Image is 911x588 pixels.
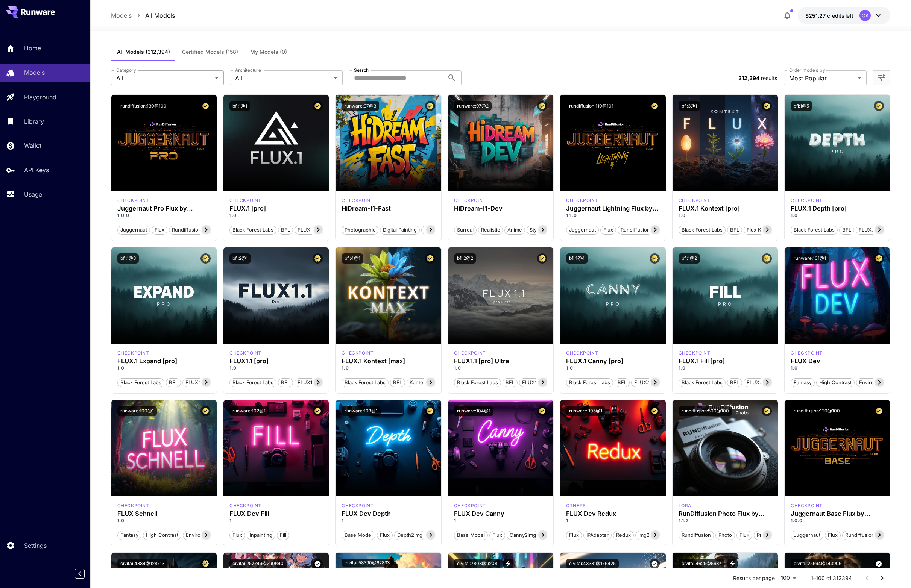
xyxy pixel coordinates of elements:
[798,7,890,24] button: $251.26908CA
[490,532,505,539] span: Flux
[503,379,517,386] span: BFL
[791,225,838,235] button: Black Forest Labs
[505,226,525,234] span: Anime
[566,350,598,356] div: fluxpro
[24,165,49,174] p: API Keys
[566,530,582,540] button: Flux
[117,205,211,212] h3: Juggernaut Pro Flux by RunDiffusion
[805,12,853,20] div: $251.26908
[762,406,772,416] button: Certified Model – Vetted for best performance and includes a commercial license.
[111,11,175,20] nav: breadcrumb
[537,101,547,111] button: Certified Model – Vetted for best performance and includes a commercial license.
[454,365,547,371] p: 1.0
[229,101,250,111] button: bfl:1@1
[229,559,287,569] button: civitai:257749@290640
[839,225,854,235] button: BFL
[679,358,772,365] div: FLUX.1 Fill [pro]
[421,225,445,235] button: Fantasy
[111,11,132,20] a: Models
[145,11,175,20] a: All Models
[425,253,435,264] button: Certified Model – Vetted for best performance and includes a commercial license.
[342,101,379,111] button: runware:97@3
[342,559,393,567] button: civitai:58390@62833
[200,101,211,111] button: Certified Model – Vetted for best performance and includes a commercial license.
[778,573,799,583] div: 100
[454,502,486,509] div: FLUX.1 D
[313,253,323,264] button: Certified Model – Vetted for best performance and includes a commercial license.
[791,379,814,386] span: Fantasy
[762,253,772,264] button: Certified Model – Vetted for best performance and includes a commercial license.
[791,212,884,219] p: 1.0
[342,197,374,204] div: HiDream Fast
[478,225,503,235] button: Realistic
[278,379,293,386] span: BFL
[229,212,323,219] p: 1.0
[247,532,275,539] span: Inpainting
[650,101,660,111] button: Certified Model – Vetted for best performance and includes a commercial license.
[727,559,738,569] button: View trigger words
[791,530,823,540] button: juggernaut
[727,226,742,234] span: BFL
[566,197,598,204] p: checkpoint
[874,406,884,416] button: Certified Model – Vetted for best performance and includes a commercial license.
[679,212,772,219] p: 1.0
[454,502,486,509] p: checkpoint
[856,379,891,386] span: Environment
[354,67,369,73] label: Search
[489,530,505,540] button: Flux
[791,226,837,234] span: Black Forest Labs
[183,530,218,540] button: Environment
[229,205,323,212] div: FLUX.1 [pro]
[394,530,425,540] button: depth2img
[842,530,878,540] button: rundiffusion
[744,225,779,235] button: Flux Kontext
[856,377,891,387] button: Environment
[744,226,778,234] span: Flux Kontext
[116,74,212,83] span: All
[504,225,525,235] button: Anime
[247,530,275,540] button: Inpainting
[650,253,660,264] button: Certified Model – Vetted for best performance and includes a commercial license.
[843,532,877,539] span: rundiffusion
[250,48,287,55] span: My Models (0)
[342,350,374,356] div: FLUX.1 Kontext [max]
[24,141,41,150] p: Wallet
[856,225,906,235] button: FLUX.1 Depth [pro]
[454,406,493,416] button: runware:104@1
[566,358,659,365] h3: FLUX.1 Canny [pro]
[229,406,269,416] button: runware:102@1
[183,532,218,539] span: Environment
[527,226,550,234] span: Stylized
[342,365,435,371] p: 1.0
[117,197,149,204] div: FLUX.1 D
[679,226,725,234] span: Black Forest Labs
[24,92,56,102] p: Playground
[679,379,725,386] span: Black Forest Labs
[827,12,853,19] span: credits left
[566,253,588,264] button: bfl:1@4
[169,226,204,234] span: rundiffusion
[342,253,363,264] button: bfl:4@1
[454,377,501,387] button: Black Forest Labs
[390,379,405,386] span: BFL
[519,377,568,387] button: FLUX1.1 [pro] Ultra
[229,350,261,356] div: fluxpro
[727,377,742,387] button: BFL
[650,406,660,416] button: Certified Model – Vetted for best performance and includes a commercial license.
[342,197,374,204] p: checkpoint
[118,226,150,234] span: juggernaut
[117,358,211,365] div: FLUX.1 Expand [pro]
[377,532,392,539] span: Flux
[295,379,331,386] span: FLUX1.1 [pro]
[615,379,629,386] span: BFL
[825,532,840,539] span: flux
[454,379,501,386] span: Black Forest Labs
[295,377,331,387] button: FLUX1.1 [pro]
[566,205,659,212] div: Juggernaut Lightning Flux by RunDiffusion
[229,350,261,356] p: checkpoint
[859,10,871,21] div: CA
[454,205,547,212] h3: HiDream-I1-Dev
